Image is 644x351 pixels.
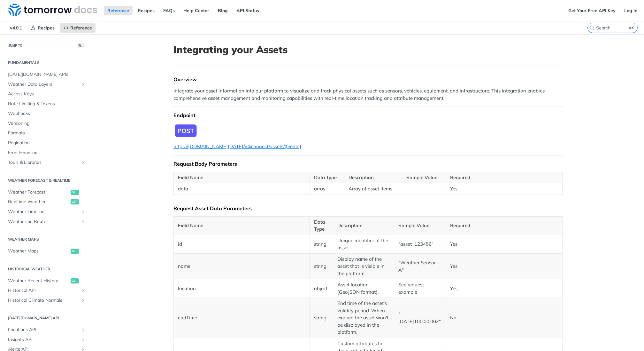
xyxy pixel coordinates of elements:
[5,286,87,295] a: Historical APIShow subpages for Historical API
[8,110,86,117] span: Webhooks
[178,174,203,180] strong: Field Name
[5,158,87,167] a: Tools & LibrariesShow subpages for Tools & Libraries
[174,279,310,298] td: location
[565,6,619,15] a: Get Your Free API Key
[5,89,87,99] a: Access Keys
[80,82,86,87] button: Show subpages for Weather Data Layers
[60,23,96,33] a: Reference
[333,279,394,298] td: Asset location (GeoJSON format).
[160,6,178,15] a: FAQs
[5,197,87,207] a: Realtime Weatherget
[80,160,86,165] button: Show subpages for Tools & Libraries
[8,140,86,146] span: Pagination
[406,174,437,180] strong: Sample Value
[5,60,87,66] h2: Fundamentals
[446,253,562,279] td: Yes
[174,183,310,195] td: data
[310,279,333,298] td: object
[104,6,133,15] a: Reference
[70,25,92,31] span: Reference
[394,298,446,338] td: "[DATE]T00:00:00Z"
[5,236,87,242] h2: Weather Maps
[310,235,333,253] td: string
[38,25,55,31] span: Recipes
[5,207,87,217] a: Weather TimelinesShow subpages for Weather Timelines
[174,253,310,279] td: name
[446,279,562,298] td: Yes
[6,23,26,33] span: v4.0.1
[174,298,310,338] td: endTime
[173,123,198,138] img: Endpoint Icon
[446,183,562,195] td: Yes
[173,87,563,102] p: Integrate your asset information into our platform to visualize and track physical assets such as...
[8,130,86,136] span: Formats
[5,315,87,321] h2: [DATE][DOMAIN_NAME] API
[310,253,333,279] td: string
[71,190,79,195] span: get
[446,216,562,235] th: Required
[5,187,87,197] a: Weather Forecastget
[5,178,87,183] h2: Weather Forecast & realtime
[5,148,87,158] a: Error Handling
[333,216,394,235] th: Description
[8,81,79,88] span: Weather Data Layers
[8,71,86,78] span: [DATE][DOMAIN_NAME] APIs
[71,199,79,204] span: get
[333,235,394,253] td: Unique identifier of the asset
[5,325,87,335] a: Locations APIShow subpages for Locations API
[5,266,87,272] h2: Historical Weather
[628,25,636,31] kbd: ⌘K
[8,101,86,107] span: Rate Limiting & Tokens
[8,189,69,195] span: Weather Forecast
[173,112,563,118] div: Endpoint
[174,235,310,253] td: id
[180,6,213,15] a: Help Center
[8,199,69,205] span: Realtime Weather
[173,205,563,211] div: Request Asset Data Parameters
[8,4,97,16] img: Tomorrow.io Weather API Docs
[27,23,58,33] a: Recipes
[8,287,79,294] span: Historical API
[394,279,446,298] td: See request example
[5,296,87,305] a: Historical Climate NormalsShow subpages for Historical Climate Normals
[310,183,344,195] td: array
[8,327,79,333] span: Locations API
[310,298,333,338] td: string
[214,6,231,15] a: Blog
[80,288,86,293] button: Show subpages for Historical API
[8,91,86,97] span: Access Keys
[394,235,446,253] td: "asset_123456"
[344,183,402,195] td: Array of asset items
[233,6,263,15] a: API Status
[333,298,394,338] td: End time of the asset's validity period. When expired the asset won't be displayed in the platform.
[310,216,333,235] th: Data Type
[5,276,87,286] a: Weather Recent Historyget
[71,249,79,254] span: get
[71,278,79,283] span: get
[5,128,87,138] a: Formats
[8,159,79,166] span: Tools & Libraries
[8,120,86,127] span: Versioning
[5,99,87,109] a: Rate Limiting & Tokens
[8,150,86,156] span: Error Handling
[349,174,374,180] strong: Description
[173,44,563,55] h1: Integrating your Assets
[80,219,86,224] button: Show subpages for Weather on Routes
[173,143,301,149] a: https://[DOMAIN_NAME][DATE]/v4/connect/assets/{feedId}
[450,174,470,180] strong: Required
[173,123,563,138] span: Expand image
[333,253,394,279] td: Display name of the asset that is visible in the platform
[5,109,87,118] a: Webhooks
[173,76,563,83] div: Overview
[8,337,79,343] span: Insights API
[5,119,87,128] a: Versioning
[394,216,446,235] th: Sample Value
[80,327,86,332] button: Show subpages for Locations API
[394,253,446,279] td: "Weather Sensor A"
[5,80,87,89] a: Weather Data LayersShow subpages for Weather Data Layers
[80,337,86,342] button: Show subpages for Insights API
[5,70,87,79] a: [DATE][DOMAIN_NAME] APIs
[174,216,310,235] th: Field Name
[8,219,79,225] span: Weather on Routes
[8,209,79,215] span: Weather Timelines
